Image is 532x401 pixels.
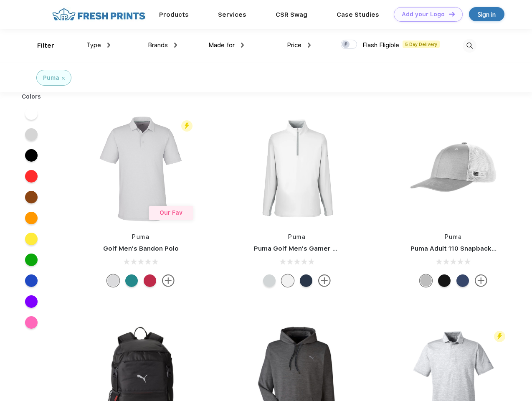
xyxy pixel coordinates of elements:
a: Puma [132,233,149,240]
img: dropdown.png [107,43,110,48]
a: CSR Swag [276,11,307,18]
a: Puma [445,233,462,240]
a: Sign in [469,7,504,21]
div: Ski Patrol [144,274,156,287]
div: Quarry with Brt Whit [420,274,432,287]
a: Puma Golf Men's Gamer Golf Quarter-Zip [254,245,386,252]
span: Brands [148,41,168,49]
img: func=resize&h=266 [241,113,352,224]
span: Type [86,41,101,49]
div: Filter [37,41,54,51]
div: Bright White [281,274,294,287]
div: Puma [43,74,59,82]
div: Peacoat with Qut Shd [456,274,469,287]
span: 5 Day Delivery [403,41,440,48]
img: desktop_search.svg [463,39,476,53]
div: Green Lagoon [125,274,138,287]
a: Services [218,11,246,18]
div: High Rise [263,274,276,287]
span: Flash Eligible [362,41,399,49]
img: func=resize&h=266 [85,113,196,224]
img: dropdown.png [308,43,311,48]
img: filter_cancel.svg [62,77,65,80]
span: Price [287,41,301,49]
a: Golf Men's Bandon Polo [103,245,179,252]
a: Products [159,11,189,18]
img: dropdown.png [174,43,177,48]
a: Puma [288,233,306,240]
img: more.svg [162,274,175,287]
img: dropdown.png [241,43,244,48]
div: Navy Blazer [300,274,312,287]
img: fo%20logo%202.webp [50,7,148,22]
div: Colors [15,92,48,101]
img: flash_active_toggle.svg [181,120,193,132]
div: Add your Logo [402,11,445,18]
div: High Rise [107,274,119,287]
span: Our Fav [160,209,182,216]
div: Sign in [478,10,496,19]
img: func=resize&h=266 [398,113,509,224]
span: Made for [208,41,235,49]
img: DT [449,12,455,16]
img: more.svg [475,274,487,287]
div: Pma Blk with Pma Blk [438,274,451,287]
img: flash_active_toggle.svg [494,331,505,342]
img: more.svg [318,274,331,287]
